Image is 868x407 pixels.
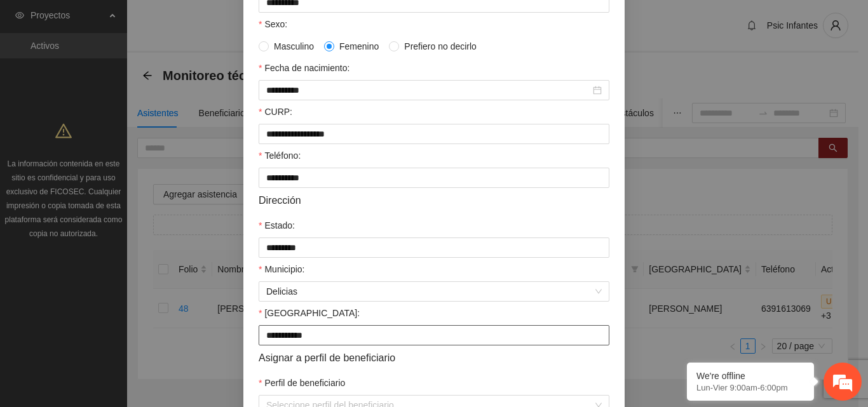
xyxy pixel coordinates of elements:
[189,316,231,333] em: Enviar
[259,237,609,258] input: Estado:
[266,282,602,301] span: Delicias
[66,65,214,81] div: Dejar un mensaje
[259,17,287,31] label: Sexo:
[259,350,395,366] span: Asignar a perfil de beneficiario
[259,262,304,276] label: Municipio:
[259,325,609,345] input: Colonia:
[259,124,609,144] input: CURP:
[259,306,360,320] label: Colonia:
[259,192,301,208] span: Dirección
[208,6,239,37] div: Minimizar ventana de chat en vivo
[6,272,242,316] textarea: Escriba su mensaje aquí y haga clic en “Enviar”
[269,39,319,53] span: Masculino
[259,149,301,163] label: Teléfono:
[259,168,609,188] input: Teléfono:
[266,83,590,97] input: Fecha de nacimiento:
[696,371,804,381] div: We're offline
[259,218,295,232] label: Estado:
[399,39,482,53] span: Prefiero no decirlo
[696,383,804,392] p: Lun-Vier 9:00am-6:00pm
[334,39,384,53] span: Femenino
[259,376,345,390] label: Perfil de beneficiario
[259,61,349,75] label: Fecha de nacimiento:
[259,105,292,119] label: CURP:
[24,132,224,260] span: Estamos sin conexión. Déjenos un mensaje.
